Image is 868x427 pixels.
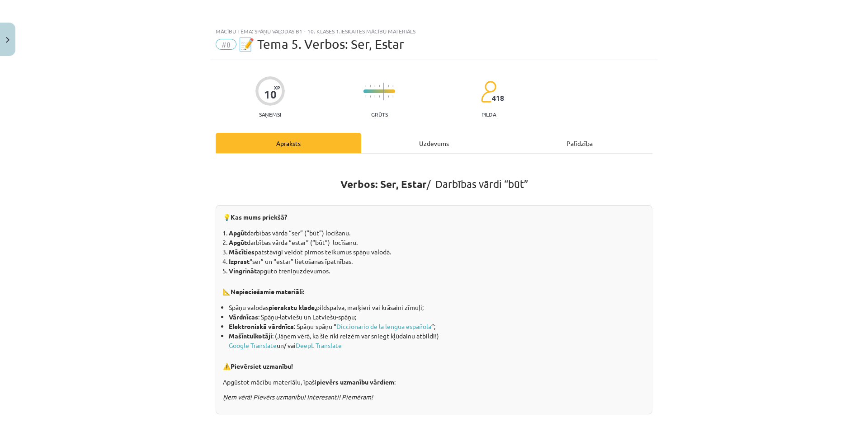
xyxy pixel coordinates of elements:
[379,95,380,98] img: icon-short-line-57e1e144782c952c97e751825c79c345078a6d821885a25fce030b3d8c18986b.svg
[264,88,277,101] div: 10
[223,280,645,297] p: 📐
[507,133,652,153] div: Palīdzība
[229,331,645,350] li: : (Jāņem vērā, ka šie rīki reizēm var sniegt kļūdainu atbildi!) un/ vai
[229,248,255,256] strong: Mācīties
[229,312,645,322] li: : Spāņu-latviešu un Latviešu-spāņu;
[229,238,645,247] li: darbības vārda “estar” (“būt”) locīšanu.
[388,85,389,87] img: icon-short-line-57e1e144782c952c97e751825c79c345078a6d821885a25fce030b3d8c18986b.svg
[379,85,380,87] img: icon-short-line-57e1e144782c952c97e751825c79c345078a6d821885a25fce030b3d8c18986b.svg
[231,362,293,370] strong: Pievērsiet uzmanību!
[239,37,404,52] span: 📝 Tema 5. Verbos: Ser, Estar
[229,332,272,340] strong: Mašīntulkotāji
[216,28,652,34] div: Mācību tēma: Spāņu valodas b1 - 10. klases 1.ieskaites mācību materiāls
[229,228,645,238] li: darbības vārda “ser” (“būt”) locīšanu.
[481,111,496,117] p: pilda
[374,85,375,87] img: icon-short-line-57e1e144782c952c97e751825c79c345078a6d821885a25fce030b3d8c18986b.svg
[392,85,393,87] img: icon-short-line-57e1e144782c952c97e751825c79c345078a6d821885a25fce030b3d8c18986b.svg
[229,322,294,330] strong: Elektroniskā vārdnīca
[216,39,236,50] span: #8
[223,212,645,223] p: 💡
[370,85,371,87] img: icon-short-line-57e1e144782c952c97e751825c79c345078a6d821885a25fce030b3d8c18986b.svg
[392,95,393,98] img: icon-short-line-57e1e144782c952c97e751825c79c345078a6d821885a25fce030b3d8c18986b.svg
[383,83,384,100] img: icon-long-line-d9ea69661e0d244f92f715978eff75569469978d946b2353a9bb055b3ed8787d.svg
[388,95,389,98] img: icon-short-line-57e1e144782c952c97e751825c79c345078a6d821885a25fce030b3d8c18986b.svg
[492,94,504,102] span: 418
[229,257,645,266] li: “ser” un “estar” lietošanas īpatnības.
[229,322,645,331] li: : Spāņu-spāņu “ ”;
[296,341,342,349] a: DeepL Translate
[216,162,652,202] h1: / Darbības vārdi “būt”
[229,267,257,275] strong: Vingrināt
[481,80,496,103] img: students-c634bb4e5e11cddfef0936a35e636f08e4e9abd3cc4e673bd6f9a4125e45ecb1.svg
[229,257,250,265] strong: Izprast
[229,303,645,312] li: Spāņu valodas pildspalva, marķieri vai krāsaini zīmuļi;
[365,85,366,87] img: icon-short-line-57e1e144782c952c97e751825c79c345078a6d821885a25fce030b3d8c18986b.svg
[370,95,371,98] img: icon-short-line-57e1e144782c952c97e751825c79c345078a6d821885a25fce030b3d8c18986b.svg
[229,238,247,246] strong: Apgūt
[361,133,507,153] div: Uzdevums
[229,247,645,257] li: patstāvīgi veidot pirmos teikumus spāņu valodā.
[229,229,247,237] strong: Apgūt
[6,37,9,43] img: icon-close-lesson-0947bae3869378f0d4975bcd49f059093ad1ed9edebbc8119c70593378902aed.svg
[269,303,316,311] strong: pierakstu klade,
[229,266,645,276] li: apgūto treniņuzdevumos.
[374,95,375,98] img: icon-short-line-57e1e144782c952c97e751825c79c345078a6d821885a25fce030b3d8c18986b.svg
[223,377,645,387] p: Apgūstot mācību materiālu, īpaši :
[216,133,361,153] div: Apraksts
[371,111,388,117] p: Grūts
[223,393,373,401] em: Ņem vērā! Pievērs uzmanību! Interesanti! Piemēram!
[223,355,645,372] p: ⚠️
[365,95,366,98] img: icon-short-line-57e1e144782c952c97e751825c79c345078a6d821885a25fce030b3d8c18986b.svg
[229,313,258,321] strong: Vārdnīcas
[316,378,394,386] strong: pievērs uzmanību vārdiem
[231,287,304,296] b: Nepieciešamie materiāli:
[229,341,277,349] a: Google Translate
[340,178,427,191] strong: Verbos: Ser, Estar
[255,111,285,117] p: Saņemsi
[274,85,280,90] span: XP
[336,322,431,330] a: Diccionario de la lengua española
[231,213,287,221] b: Kas mums priekšā?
